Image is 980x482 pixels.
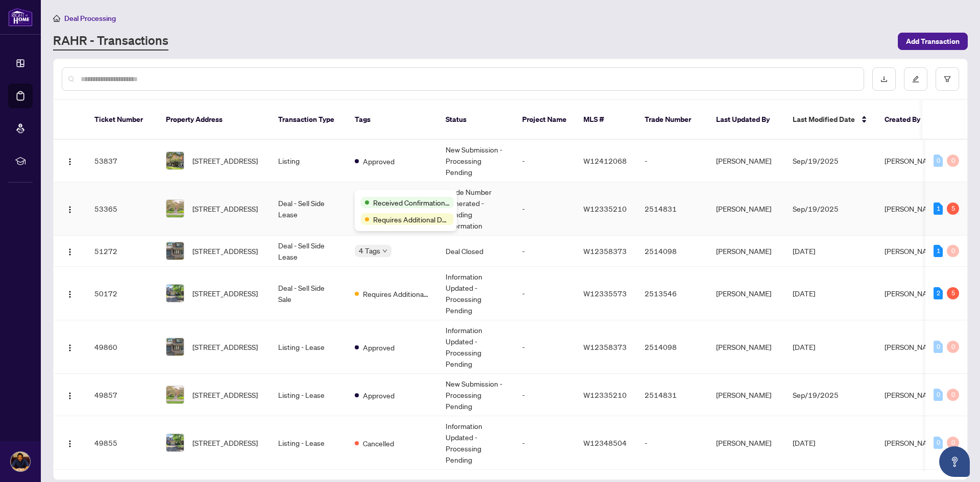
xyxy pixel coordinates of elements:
[514,100,575,140] th: Project Name
[363,156,395,167] span: Approved
[793,438,815,447] span: [DATE]
[885,390,940,399] span: [PERSON_NAME]
[86,182,158,236] td: 53365
[912,75,919,83] span: edit
[944,75,951,83] span: filter
[708,267,785,320] td: [PERSON_NAME]
[437,236,514,267] td: Deal Closed
[270,140,347,182] td: Listing
[270,182,347,236] td: Deal - Sell Side Lease
[934,341,943,353] div: 0
[906,33,960,49] span: Add Transaction
[192,245,258,257] span: [STREET_ADDRESS]
[437,100,514,140] th: Status
[373,197,450,208] span: Received Confirmation of Closing
[53,15,60,22] span: home
[934,437,943,449] div: 0
[166,285,184,302] img: thumbnail-img
[86,416,158,470] td: 49855
[785,100,876,140] th: Last Modified Date
[583,246,627,256] span: W12358373
[347,100,437,140] th: Tags
[880,75,888,83] span: download
[363,342,395,353] span: Approved
[363,390,395,401] span: Approved
[885,156,940,165] span: [PERSON_NAME]
[708,374,785,416] td: [PERSON_NAME]
[514,374,575,416] td: -
[66,290,74,298] img: Logo
[708,236,785,267] td: [PERSON_NAME]
[192,437,258,448] span: [STREET_ADDRESS]
[514,236,575,267] td: -
[66,158,74,166] img: Logo
[166,152,184,169] img: thumbnail-img
[8,8,33,27] img: logo
[793,156,839,165] span: Sep/19/2025
[947,245,959,257] div: 0
[192,341,258,352] span: [STREET_ADDRESS]
[934,245,943,257] div: 1
[793,204,839,213] span: Sep/19/2025
[166,434,184,451] img: thumbnail-img
[373,214,450,225] span: Requires Additional Docs
[583,438,627,447] span: W12348504
[192,288,258,299] span: [STREET_ADDRESS]
[53,32,168,50] a: RAHR - Transactions
[66,392,74,400] img: Logo
[11,452,30,471] img: Profile Icon
[939,446,970,477] button: Open asap
[934,202,943,215] div: 1
[947,287,959,299] div: 5
[793,342,815,351] span: [DATE]
[166,242,184,260] img: thumbnail-img
[636,267,708,320] td: 2513546
[583,289,627,298] span: W12335573
[708,320,785,374] td: [PERSON_NAME]
[708,416,785,470] td: [PERSON_NAME]
[708,140,785,182] td: [PERSON_NAME]
[192,155,258,166] span: [STREET_ADDRESS]
[62,387,78,403] button: Logo
[270,236,347,267] td: Deal - Sell Side Lease
[947,155,959,167] div: 0
[583,156,627,165] span: W12412068
[885,342,940,351] span: [PERSON_NAME]
[514,320,575,374] td: -
[947,341,959,353] div: 0
[86,100,158,140] th: Ticket Number
[583,390,627,399] span: W12335210
[793,390,839,399] span: Sep/19/2025
[382,248,387,253] span: down
[363,438,394,449] span: Cancelled
[708,100,785,140] th: Last Updated By
[359,245,380,257] span: 4 Tags
[793,289,815,298] span: [DATE]
[934,155,943,167] div: 0
[64,14,116,23] span: Deal Processing
[514,267,575,320] td: -
[192,203,258,214] span: [STREET_ADDRESS]
[166,338,184,356] img: thumbnail-img
[583,342,627,351] span: W12358373
[166,200,184,217] img: thumbnail-img
[872,67,896,91] button: download
[793,114,855,125] span: Last Modified Date
[66,344,74,352] img: Logo
[62,339,78,355] button: Logo
[885,289,940,298] span: [PERSON_NAME]
[636,140,708,182] td: -
[437,416,514,470] td: Information Updated - Processing Pending
[363,288,429,299] span: Requires Additional Docs
[947,437,959,449] div: 0
[898,33,968,50] button: Add Transaction
[636,374,708,416] td: 2514831
[66,206,74,214] img: Logo
[936,67,959,91] button: filter
[86,320,158,374] td: 49860
[636,320,708,374] td: 2514098
[636,182,708,236] td: 2514831
[793,246,815,256] span: [DATE]
[270,416,347,470] td: Listing - Lease
[934,287,943,299] div: 2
